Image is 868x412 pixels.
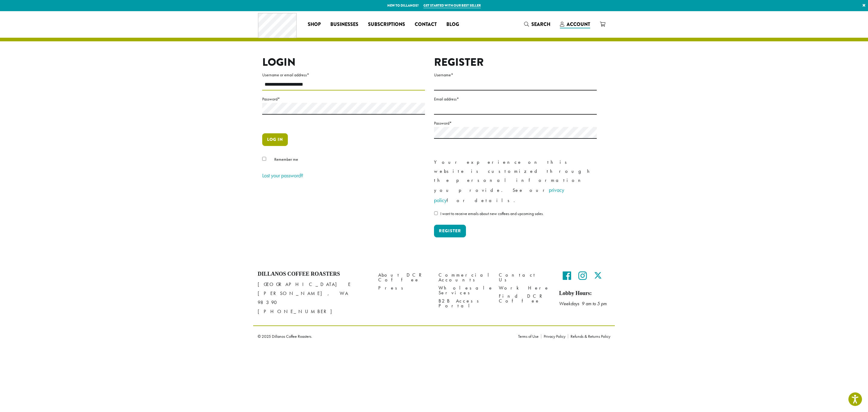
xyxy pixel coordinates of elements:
button: Log in [262,133,288,146]
a: Refunds & Returns Policy [568,334,610,338]
p: [GEOGRAPHIC_DATA] E [PERSON_NAME], WA 98390 [PHONE_NUMBER] [258,280,369,316]
a: Commercial Accounts [439,271,490,284]
a: Wholesale Services [439,284,490,297]
span: Contact [415,21,437,28]
a: Search [519,19,555,29]
a: Shop [303,20,325,29]
a: Lost your password? [262,172,303,179]
label: Username or email address [262,71,425,79]
a: Find DCR Coffee [499,292,550,305]
label: Password [262,95,425,103]
span: I want to receive emails about new coffees and upcoming sales. [440,211,544,216]
button: Register [434,225,466,237]
a: Work Here [499,284,550,292]
a: About DCR Coffee [378,271,429,284]
h4: Dillanos Coffee Roasters [258,271,369,277]
span: Account [567,21,590,28]
h5: Lobby Hours: [559,290,610,297]
span: Businesses [330,21,358,28]
span: Remember me [274,157,298,162]
label: Password [434,119,597,127]
span: Blog [446,21,459,28]
label: Email address [434,95,597,103]
a: Get started with our best seller [423,3,481,8]
h2: Login [262,56,425,69]
p: Your experience on this website is customized through the personal information you provide. See o... [434,158,597,205]
a: B2B Access Portal [439,297,490,310]
span: Shop [308,21,321,28]
p: © 2025 Dillanos Coffee Roasters. [258,334,509,338]
h2: Register [434,56,597,69]
span: Subscriptions [368,21,405,28]
a: Contact Us [499,271,550,284]
span: Search [531,21,550,28]
input: I want to receive emails about new coffees and upcoming sales. [434,211,438,215]
label: Username [434,71,597,79]
em: Weekdays 9 am to 5 pm [559,300,607,307]
a: Press [378,284,429,292]
a: privacy policy [434,186,564,204]
a: Privacy Policy [541,334,568,338]
a: Terms of Use [518,334,541,338]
